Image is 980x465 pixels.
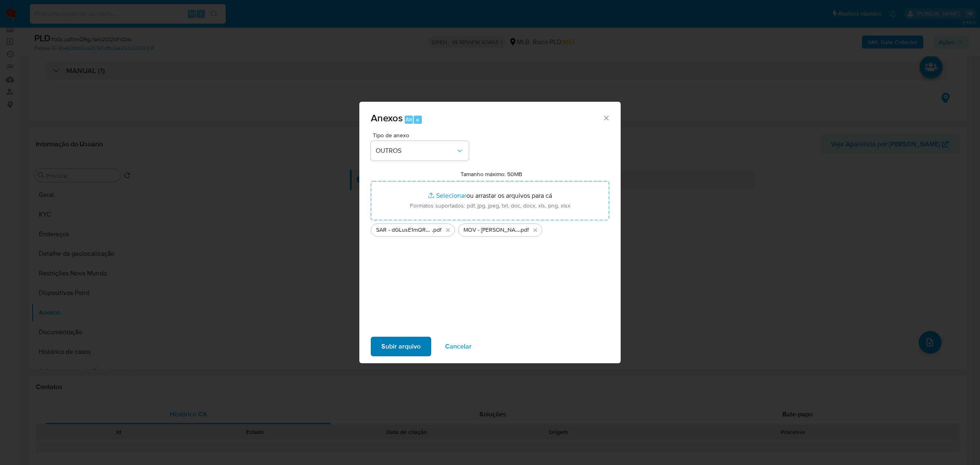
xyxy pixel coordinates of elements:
span: Anexos [371,111,403,125]
span: MOV - [PERSON_NAME] - Data [GEOGRAPHIC_DATA] [463,226,519,234]
span: OUTROS [376,147,456,155]
span: .pdf [432,226,441,234]
label: Tamanho máximo: 50MB [461,170,522,178]
span: SAR - dGLusE1mQRgJ1arc2O2MNQdv - CPF 08328181355 - [PERSON_NAME] [376,226,432,234]
button: Cancelar [434,337,482,356]
span: Cancelar [445,338,472,355]
span: Tipo de anexo [373,132,471,138]
button: Fechar [602,114,610,121]
button: Subir arquivo [371,337,431,356]
button: Excluir MOV - Lucas Nascimento Bernardo da Silva - Data TX.pdf [530,225,540,235]
span: Subir arquivo [381,338,421,355]
span: Alt [405,116,412,123]
button: OUTROS [371,141,469,161]
button: Excluir SAR - dGLusE1mQRgJ1arc2O2MNQdv - CPF 08328181355 - LUCAS NASCIMENTO BERNARDO DA SILVA.pdf [443,225,453,235]
span: a [416,116,419,123]
span: .pdf [519,226,529,234]
ul: Arquivos selecionados [371,220,609,237]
